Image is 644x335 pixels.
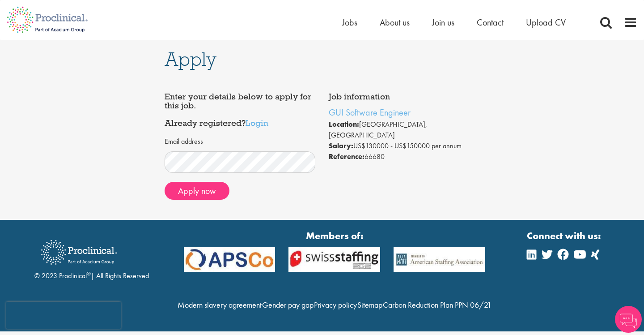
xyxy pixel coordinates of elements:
li: 66680 [329,151,480,162]
h4: Enter your details below to apply for this job. Already registered? [165,92,316,128]
img: APSCo [177,247,282,271]
a: About us [380,17,410,28]
a: GUI Software Engineer [329,107,411,118]
img: Proclinical Recruitment [34,234,124,271]
a: Sitemap [357,300,382,310]
li: US$130000 - US$150000 per annum [329,141,480,151]
a: Modern slavery agreement [178,300,262,310]
a: Join us [432,17,454,28]
button: Apply now [165,182,229,200]
span: Apply [165,47,216,71]
h4: Job information [329,92,480,101]
sup: ® [87,270,91,277]
a: Privacy policy [314,300,357,310]
strong: Reference: [329,152,364,161]
li: [GEOGRAPHIC_DATA], [GEOGRAPHIC_DATA] [329,119,480,141]
a: Carbon Reduction Plan PPN 06/21 [383,300,491,310]
a: Jobs [342,17,357,28]
strong: Members of: [184,229,486,243]
a: Contact [477,17,504,28]
img: APSCo [282,247,387,271]
img: APSCo [387,247,492,271]
div: © 2023 Proclinical | All Rights Reserved [34,233,149,281]
strong: Connect with us: [527,229,603,243]
img: Chatbot [615,306,642,333]
label: Email address [165,137,203,147]
iframe: reCAPTCHA [6,302,121,329]
a: Upload CV [526,17,566,28]
a: Login [246,117,268,128]
strong: Location: [329,120,359,129]
a: Gender pay gap [262,300,314,310]
strong: Salary: [329,141,353,150]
